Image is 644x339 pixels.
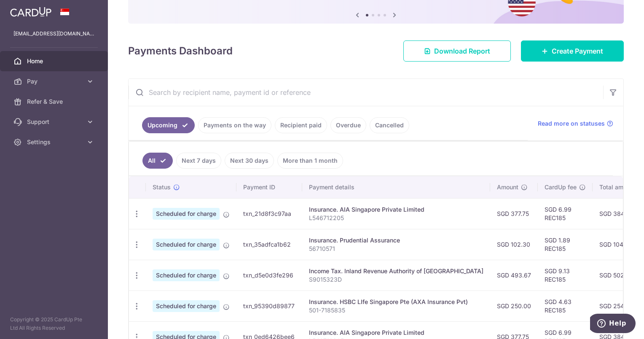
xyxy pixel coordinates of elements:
span: Settings [27,138,83,146]
span: Home [27,57,83,65]
span: Status [153,183,171,191]
td: txn_35adfca1b62 [236,229,302,260]
p: S9015323D [309,275,483,284]
span: Scheduled for charge [153,300,220,312]
span: Download Report [434,46,490,56]
td: SGD 250.00 [490,291,538,321]
span: Create Payment [552,46,603,56]
span: Amount [497,183,518,191]
a: Recipient paid [275,117,327,133]
td: SGD 102.30 [490,229,538,260]
h4: Payments Dashboard [128,43,233,59]
img: CardUp [10,7,51,17]
td: SGD 384.74 [593,198,643,229]
td: txn_21d8f3c97aa [236,198,302,229]
span: Pay [27,77,83,86]
td: SGD 493.67 [490,260,538,291]
th: Payment ID [236,176,302,198]
iframe: Opens a widget where you can find more information [590,314,636,335]
p: 501-7185835 [309,306,483,315]
input: Search by recipient name, payment id or reference [129,79,603,106]
a: Download Report [403,40,511,62]
p: 56710571 [309,245,483,253]
div: Insurance. HSBC LIfe Singapore Pte (AXA Insurance Pvt) [309,298,483,306]
a: Next 30 days [225,153,274,169]
a: Upcoming [142,117,195,133]
span: CardUp fee [545,183,577,191]
a: Read more on statuses [538,119,613,128]
div: Insurance. AIA Singapore Private Limited [309,205,483,214]
div: Insurance. Prudential Assurance [309,236,483,245]
span: Scheduled for charge [153,269,220,281]
th: Payment details [302,176,490,198]
a: Overdue [330,117,366,133]
div: Insurance. AIA Singapore Private Limited [309,328,483,337]
a: Cancelled [370,117,409,133]
a: More than 1 month [277,153,343,169]
a: All [142,153,173,169]
td: SGD 4.63 REC185 [538,291,593,321]
span: Scheduled for charge [153,208,220,220]
a: Payments on the way [198,117,271,133]
td: SGD 6.99 REC185 [538,198,593,229]
span: Scheduled for charge [153,239,220,250]
p: L546712205 [309,214,483,222]
span: Refer & Save [27,97,83,106]
p: [EMAIL_ADDRESS][DOMAIN_NAME] [13,30,94,38]
td: txn_95390d89877 [236,291,302,321]
td: SGD 104.19 [593,229,643,260]
span: Total amt. [599,183,627,191]
span: Read more on statuses [538,119,605,128]
td: SGD 502.80 [593,260,643,291]
td: txn_d5e0d3fe296 [236,260,302,291]
span: Support [27,118,83,126]
td: SGD 254.63 [593,291,643,321]
a: Next 7 days [176,153,221,169]
a: Create Payment [521,40,624,62]
div: Income Tax. Inland Revenue Authority of [GEOGRAPHIC_DATA] [309,267,483,275]
td: SGD 1.89 REC185 [538,229,593,260]
td: SGD 9.13 REC185 [538,260,593,291]
td: SGD 377.75 [490,198,538,229]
